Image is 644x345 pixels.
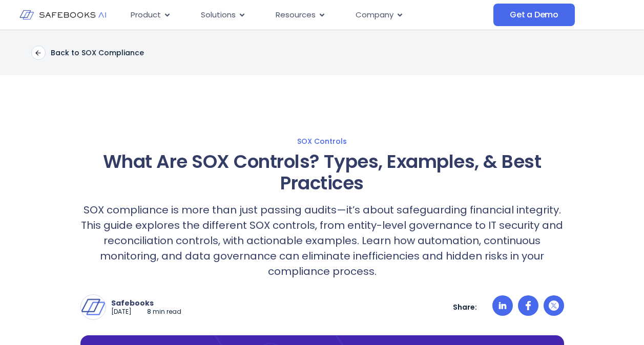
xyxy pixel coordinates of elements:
h1: What Are SOX Controls? Types, Examples, & Best Practices [80,151,564,194]
p: Safebooks [111,298,181,308]
div: Menu Toggle [122,5,493,25]
a: SOX Controls [10,137,634,146]
p: 8 min read [147,308,181,316]
p: SOX compliance is more than just passing audits—it’s about safeguarding financial integrity. This... [80,202,564,279]
span: Resources [276,9,316,21]
a: Back to SOX Compliance [31,46,144,60]
nav: Menu [122,5,493,25]
p: [DATE] [111,308,132,316]
img: Safebooks [81,295,106,319]
a: Get a Demo [493,4,575,26]
span: Get a Demo [510,10,558,20]
span: Solutions [201,9,236,21]
span: Product [131,9,161,21]
span: Company [356,9,393,21]
p: Back to SOX Compliance [51,48,144,57]
p: Share: [453,303,477,312]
